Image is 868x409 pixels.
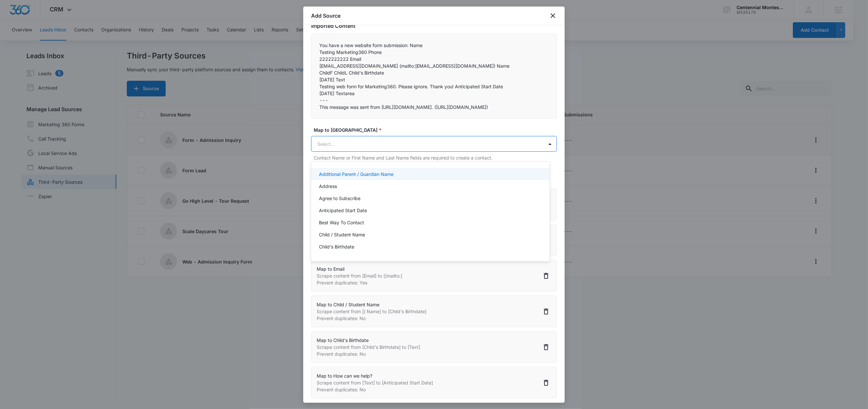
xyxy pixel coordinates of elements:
p: Address [319,183,337,190]
p: Best Way To Contact [319,219,364,226]
p: Additional Parent / Guardian Name [319,171,393,178]
p: Agree to Subscribe [319,195,360,202]
p: Color Tag [319,255,340,262]
p: Child's Birthdate [319,243,354,250]
p: Child / Student Name [319,231,365,238]
p: Anticipated Start Date [319,207,367,214]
